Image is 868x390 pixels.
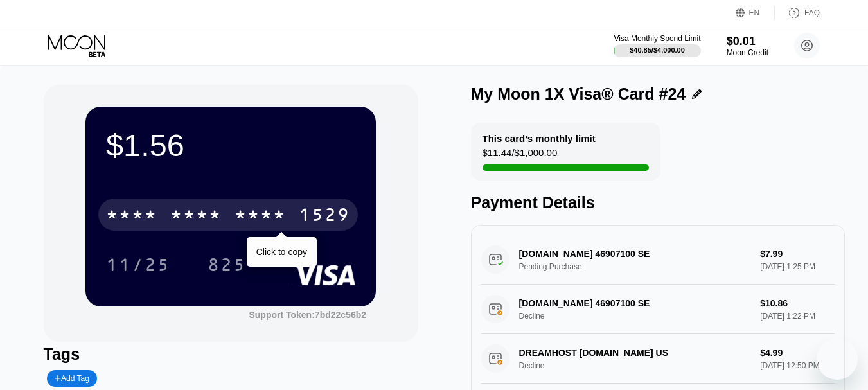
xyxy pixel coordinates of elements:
div: $1.56 [106,127,355,163]
div: $40.85 / $4,000.00 [630,46,685,54]
div: Tags [44,345,418,364]
div: Visa Monthly Spend Limit [614,34,700,43]
iframe: Button to launch messaging window [817,339,858,380]
div: Visa Monthly Spend Limit$40.85/$4,000.00 [614,34,700,57]
div: This card’s monthly limit [483,133,596,144]
div: My Moon 1X Visa® Card #24 [471,85,686,103]
div: 825 [208,256,246,277]
div: Support Token:7bd22c56b2 [249,310,366,320]
div: $0.01 [727,35,768,48]
div: 1529 [299,206,350,227]
div: Add Tag [47,370,97,387]
div: $11.44 / $1,000.00 [483,147,558,164]
div: 825 [198,249,256,281]
div: Moon Credit [727,48,768,57]
div: 11/25 [106,256,170,277]
div: FAQ [804,8,820,17]
div: Add Tag [55,374,89,383]
div: Support Token: 7bd22c56b2 [249,310,366,320]
div: EN [749,8,760,17]
div: EN [736,6,775,19]
div: Click to copy [256,247,307,257]
div: FAQ [775,6,820,19]
div: $0.01Moon Credit [727,35,768,57]
div: Payment Details [471,193,846,212]
div: 11/25 [96,249,180,281]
